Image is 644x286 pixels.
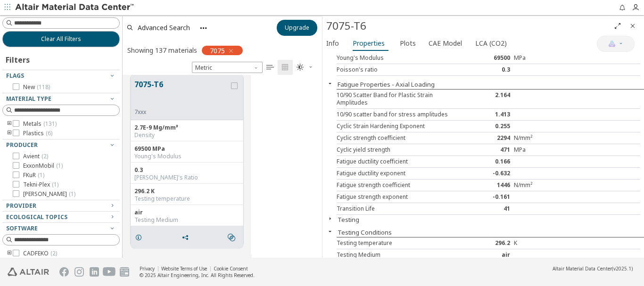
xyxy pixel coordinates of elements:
[23,83,50,91] span: New
[134,174,239,181] div: [PERSON_NAME]'s Ratio
[463,146,513,154] div: 471
[337,54,463,62] div: Young's Modulus
[597,36,635,52] button: AI Copilot
[23,190,75,198] span: [PERSON_NAME]
[140,265,155,272] a: Privacy
[23,120,57,128] span: Metals
[41,152,48,160] span: ( 2 )
[2,70,120,82] button: Flags
[23,181,58,188] span: Tekni-Plex
[228,234,235,241] i: 
[337,239,463,247] div: Testing temperature
[322,215,338,222] button: Close
[278,60,293,75] button: Tile View
[134,79,229,108] button: 7075-T6
[281,64,289,71] i: 
[463,66,513,74] div: 0.3
[23,153,48,160] span: Avient
[338,215,359,224] button: Testing
[23,172,44,179] span: FKuR
[463,123,513,130] div: 0.255
[326,36,339,51] span: Info
[23,250,57,257] span: CADFEKO
[337,123,463,130] div: Cyclic Strain Hardening Exponent
[2,212,120,223] button: Ecological Topics
[134,131,239,139] div: Density
[6,130,13,137] i: toogle group
[23,162,63,170] span: ExxonMobil
[210,46,225,55] span: 7075
[463,134,513,142] div: 2294
[134,195,239,203] div: Testing temperature
[134,124,239,131] div: 2.7E-9 Mg/mm³
[553,265,612,272] span: Altair Material Data Center
[463,158,513,165] div: 0.166
[6,213,67,221] span: Ecological Topics
[608,40,616,48] img: AI Copilot
[326,18,610,33] div: 7075-T6
[625,18,640,33] button: Close
[553,265,633,272] div: (v2025.1)
[2,223,120,234] button: Software
[134,166,239,174] div: 0.3
[134,153,239,160] div: Young's Modulus
[514,134,564,142] div: N/mm²
[41,35,81,43] span: Clear All Filters
[38,171,44,179] span: ( 1 )
[610,18,625,33] button: Full Screen
[6,141,38,149] span: Producer
[2,47,34,70] div: Filters
[134,209,239,216] div: air
[322,228,338,235] button: Close
[192,62,263,73] span: Metric
[223,228,243,247] button: Similar search
[337,134,463,142] div: Cyclic strength coefficient
[463,193,513,201] div: -0.161
[514,239,564,247] div: K
[463,251,513,259] div: air
[337,205,463,212] div: Transition Life
[2,31,120,47] button: Clear All Filters
[338,80,435,89] button: Fatigue Properties - Axial Loading
[37,83,50,91] span: ( 118 )
[514,54,564,62] div: MPa
[134,145,239,153] div: 69500 MPa
[69,190,75,198] span: ( 1 )
[337,66,463,74] div: Poisson's ratio
[192,62,263,73] div: Unit System
[214,265,248,272] a: Cookie Consent
[134,216,239,224] div: Testing Medium
[140,272,255,278] div: © 2025 Altair Engineering, Inc. All Rights Reserved.
[52,180,58,188] span: ( 1 )
[337,181,463,189] div: Fatigue strength coefficient
[463,54,513,62] div: 69500
[337,193,463,201] div: Fatigue strength exponent
[161,265,207,272] a: Website Terms of Use
[2,93,120,105] button: Material Type
[8,268,49,276] img: Altair Engineering
[337,146,463,154] div: Cyclic yield strength
[177,228,197,247] button: Share
[277,20,317,36] button: Upgrade
[514,146,564,154] div: MPa
[6,202,36,210] span: Provider
[263,60,278,75] button: Table View
[337,111,463,118] div: 10/90 scatter band for stress amplitudes
[123,75,322,258] div: grid
[475,36,507,51] span: LCA (CO2)
[134,188,239,195] div: 296.2 K
[400,36,416,51] span: Plots
[338,228,392,237] button: Testing Conditions
[56,162,63,170] span: ( 1 )
[2,200,120,212] button: Provider
[463,181,513,189] div: 1446
[353,36,385,51] span: Properties
[463,170,513,177] div: -0.632
[463,111,513,118] div: 1.413
[297,64,304,71] i: 
[322,80,338,87] button: Close
[6,224,38,232] span: Software
[134,108,229,116] div: 7xxx
[43,120,57,128] span: ( 131 )
[6,72,24,80] span: Flags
